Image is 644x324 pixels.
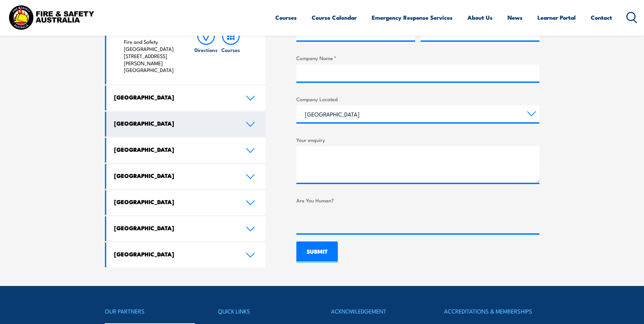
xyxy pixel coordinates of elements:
[106,190,266,215] a: [GEOGRAPHIC_DATA]
[114,93,236,101] h4: [GEOGRAPHIC_DATA]
[296,136,539,144] label: Your enquiry
[114,224,236,232] h4: [GEOGRAPHIC_DATA]
[106,164,266,189] a: [GEOGRAPHIC_DATA]
[296,241,338,263] input: SUBMIT
[275,8,297,26] a: Courses
[444,306,539,316] h4: ACCREDITATIONS & MEMBERSHIPS
[296,54,539,62] label: Company Name
[537,8,576,26] a: Learner Portal
[106,242,266,267] a: [GEOGRAPHIC_DATA]
[218,306,313,316] h4: QUICK LINKS
[106,86,266,110] a: [GEOGRAPHIC_DATA]
[221,46,240,53] h6: Courses
[296,95,539,103] label: Company Located
[219,27,243,74] a: Courses
[106,216,266,241] a: [GEOGRAPHIC_DATA]
[106,112,266,137] a: [GEOGRAPHIC_DATA]
[372,8,453,26] a: Emergency Response Services
[296,207,400,233] iframe: reCAPTCHA
[114,146,236,153] h4: [GEOGRAPHIC_DATA]
[331,306,426,316] h4: ACKNOWLEDGEMENT
[194,27,218,74] a: Directions
[114,198,236,205] h4: [GEOGRAPHIC_DATA]
[124,38,181,74] p: Fire and Safety [GEOGRAPHIC_DATA] [STREET_ADDRESS][PERSON_NAME] [GEOGRAPHIC_DATA]
[114,250,236,258] h4: [GEOGRAPHIC_DATA]
[508,8,522,26] a: News
[106,138,266,163] a: [GEOGRAPHIC_DATA]
[114,120,236,127] h4: [GEOGRAPHIC_DATA]
[312,8,357,26] a: Course Calendar
[105,306,200,316] h4: OUR PARTNERS
[467,8,493,26] a: About Us
[114,172,236,179] h4: [GEOGRAPHIC_DATA]
[296,196,539,204] label: Are You Human?
[195,46,218,53] h6: Directions
[591,8,612,26] a: Contact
